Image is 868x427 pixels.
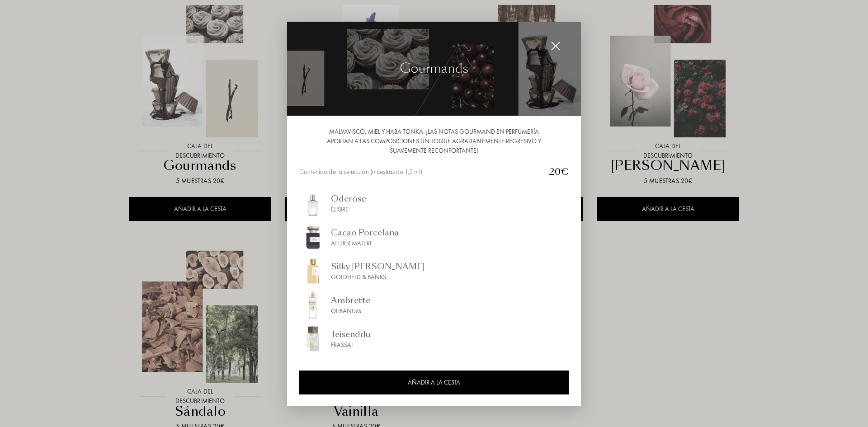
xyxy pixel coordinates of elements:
div: Atelier Materi [331,239,399,248]
div: Ambrette [331,294,370,306]
div: Frassai [331,340,371,350]
img: img_sommelier [299,325,326,352]
img: img_sommelier [299,291,326,319]
a: img_sommelierOderoseÉlisire [299,190,569,217]
a: img_sommelierAmbretteOlibanum [299,291,569,319]
div: Élisire [331,205,366,214]
img: img_sommelier [299,190,326,217]
div: Oderose [331,192,366,205]
img: cross_white.svg [551,41,561,51]
div: Olibanum [331,306,370,316]
div: Gourmands [400,59,468,78]
a: img_sommelierSilky [PERSON_NAME]Goldfield & Banks [299,258,569,285]
div: Silky [PERSON_NAME] [331,260,425,272]
img: img_sommelier [299,224,326,251]
div: AÑADIR A LA CESTA [299,371,569,394]
div: 20€ [542,165,569,178]
div: Contenido de la selección (muestras de 1,5 ml) [299,167,542,177]
div: Malvavisco, miel y haba tonka: ¡las notas gourmand en perfumería aportan a las composiciones un t... [299,127,569,155]
div: Cacao Porcelana [331,226,399,239]
a: img_sommelierCacao PorcelanaAtelier Materi [299,224,569,251]
div: Teisenddu [331,328,371,340]
img: img_collec [287,22,581,116]
a: img_sommelierTeisendduFrassai [299,325,569,352]
div: Goldfield & Banks [331,272,425,282]
img: img_sommelier [299,258,326,285]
